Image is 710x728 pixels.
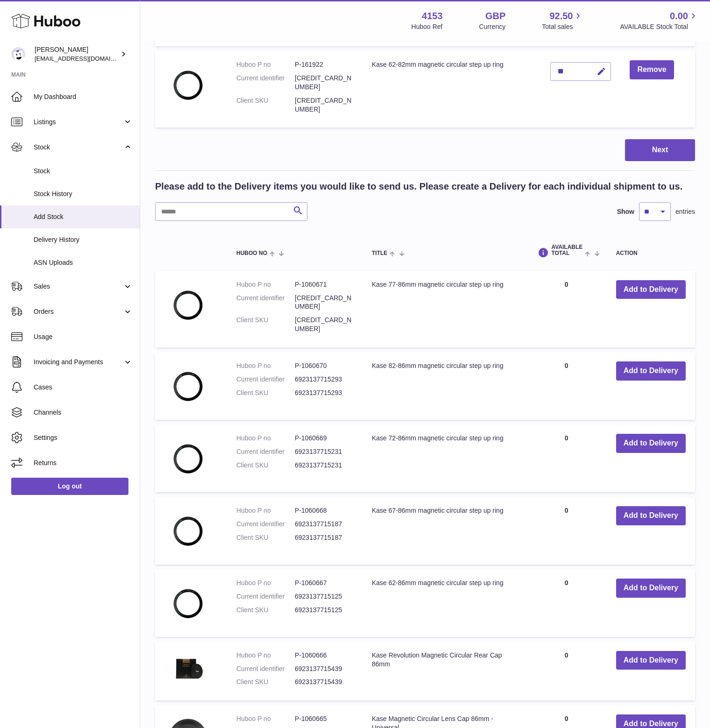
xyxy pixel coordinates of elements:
span: Title [372,250,387,256]
td: 0 [526,569,606,637]
strong: 4153 [422,10,443,22]
span: ASN Uploads [34,258,133,267]
span: Channels [34,408,133,417]
dd: 6923137715439 [295,664,353,673]
dd: P-1060671 [295,280,353,289]
span: Orders [34,307,123,316]
dd: [CREDIT_CARD_NUMBER] [295,316,353,333]
span: entries [675,207,695,216]
dd: P-1060669 [295,434,353,443]
span: AVAILABLE Stock Total [620,22,699,31]
dt: Client SKU [236,316,295,333]
dt: Current identifier [236,447,295,456]
td: Kase 62-86mm magnetic circular step up ring [362,569,526,637]
dt: Current identifier [236,592,295,601]
dd: 6923137715187 [295,520,353,529]
button: Add to Delivery [616,506,686,525]
dt: Client SKU [236,389,295,397]
dd: [CREDIT_CARD_NUMBER] [295,96,353,114]
span: Invoicing and Payments [34,358,123,367]
dt: Huboo P no [236,280,295,289]
td: Kase 62-82mm magnetic circular step up ring [362,51,541,127]
dd: 6923137715187 [295,533,353,542]
div: Action [616,250,686,256]
span: Sales [34,282,123,291]
img: Kase 62-82mm magnetic circular step up ring [164,60,211,107]
dt: Current identifier [236,74,295,92]
div: Huboo Ref [412,22,443,31]
dt: Huboo P no [236,579,295,587]
div: [PERSON_NAME] [35,45,119,63]
dt: Client SKU [236,678,295,686]
h2: Please add to the Delivery items you would like to send us. Please create a Delivery for each ind... [155,180,682,193]
dt: Client SKU [236,461,295,470]
dd: P-1060668 [295,506,353,515]
div: Currency [479,22,506,31]
span: Delivery History [34,235,133,244]
img: Kase 62-86mm magnetic circular step up ring [164,579,211,625]
span: Stock History [34,190,133,198]
dd: P-161922 [295,60,353,69]
strong: GBP [485,10,505,22]
img: Kase 67-86mm magnetic circular step up ring [164,506,211,553]
td: Kase 82-86mm magnetic circular step up ring [362,352,526,420]
dt: Huboo P no [236,714,295,723]
span: [EMAIL_ADDRESS][DOMAIN_NAME] [35,55,137,62]
img: Kase Revolution Magnetic Circular Rear Cap 86mm [164,651,211,686]
span: My Dashboard [34,92,133,101]
dd: 6923137715125 [295,606,353,615]
span: Add Stock [34,212,133,221]
span: Returns [34,459,133,467]
dt: Current identifier [236,520,295,529]
dd: P-1060667 [295,579,353,587]
dd: [CREDIT_CARD_NUMBER] [295,74,353,92]
button: Remove [630,60,674,79]
img: Kase 82-86mm magnetic circular step up ring [164,361,211,408]
button: Next [625,139,695,161]
dt: Huboo P no [236,434,295,443]
dt: Huboo P no [236,506,295,515]
span: Listings [34,118,123,127]
span: 92.50 [549,10,573,22]
dt: Client SKU [236,533,295,542]
td: 0 [526,497,606,565]
dt: Huboo P no [236,361,295,370]
span: Total sales [542,22,583,31]
dd: P-1060670 [295,361,353,370]
dt: Current identifier [236,375,295,384]
button: Add to Delivery [616,361,686,381]
span: Settings [34,433,133,442]
button: Add to Delivery [616,280,686,299]
td: 0 [526,424,606,492]
dd: [CREDIT_CARD_NUMBER] [295,294,353,311]
img: Kase 72-86mm magnetic circular step up ring [164,434,211,481]
span: Usage [34,332,133,341]
dt: Client SKU [236,96,295,114]
img: sales@kasefilters.com [11,47,25,61]
button: Add to Delivery [616,651,686,670]
a: Log out [11,478,128,495]
label: Show [617,207,634,216]
dd: 6923137715293 [295,389,353,397]
img: Kase 77-86mm magnetic circular step up ring [164,280,211,327]
span: Cases [34,383,133,392]
dt: Current identifier [236,664,295,673]
dd: 6923137715125 [295,592,353,601]
td: 0 [526,271,606,347]
button: Add to Delivery [616,579,686,598]
dd: 6923137715293 [295,375,353,384]
span: Huboo no [236,250,267,256]
dd: 6923137715231 [295,461,353,470]
dt: Huboo P no [236,60,295,69]
dt: Huboo P no [236,651,295,660]
span: Stock [34,167,133,176]
dd: P-1060666 [295,651,353,660]
span: Stock [34,143,123,152]
button: Add to Delivery [616,434,686,453]
td: 0 [526,642,606,701]
span: AVAILABLE Total [551,244,582,256]
span: 0.00 [670,10,688,22]
td: Kase 72-86mm magnetic circular step up ring [362,424,526,492]
a: 0.00 AVAILABLE Stock Total [620,10,699,31]
dd: 6923137715439 [295,678,353,686]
